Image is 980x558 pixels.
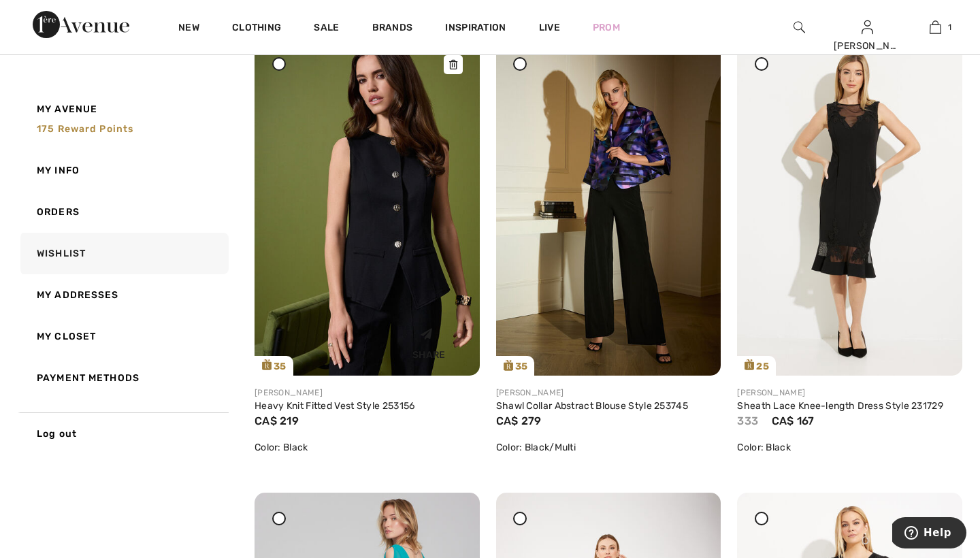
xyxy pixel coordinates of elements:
[496,38,721,376] img: joseph-ribkoff-jackets-blazers-black-multi_253745_6_b659_search.jpg
[18,274,229,316] a: My Addresses
[737,38,962,376] img: joseph-ribkoff-dresses-jumpsuits-black_2317291_6870_search.jpg
[255,440,480,455] div: Color: Black
[232,22,281,36] a: Clothing
[255,38,480,376] img: joseph-ribkoff-jackets-blazers-black_253156_2_c941_search.jpg
[794,19,805,35] img: search the website
[593,20,620,35] a: Prom
[255,387,480,399] div: [PERSON_NAME]
[737,414,758,427] span: 333
[496,400,688,412] a: Shawl Collar Abstract Blouse Style 253745
[737,400,943,412] a: Sheath Lace Knee-length Dress Style 231729
[862,20,873,33] a: Sign In
[892,517,966,551] iframe: Opens a widget where you can find more information
[18,357,229,399] a: Payment Methods
[862,19,873,35] img: My Info
[496,440,721,455] div: Color: Black/Multi
[445,22,506,36] span: Inspiration
[496,414,542,427] span: CA$ 279
[18,412,229,455] a: Log out
[948,21,951,33] span: 1
[18,191,229,233] a: Orders
[930,19,941,35] img: My Bag
[37,102,97,116] span: My Avenue
[496,38,721,376] a: 35
[18,316,229,357] a: My Closet
[37,123,133,135] span: 175 Reward points
[255,38,480,376] a: 35
[33,11,129,38] img: 1ère Avenue
[539,20,560,35] a: Live
[18,233,229,274] a: Wishlist
[178,22,199,36] a: New
[737,38,962,376] a: 25
[255,400,415,412] a: Heavy Knit Fitted Vest Style 253156
[314,22,339,36] a: Sale
[834,39,900,53] div: [PERSON_NAME]
[389,317,470,365] div: Share
[255,414,299,427] span: CA$ 219
[772,414,815,427] span: CA$ 167
[496,387,721,399] div: [PERSON_NAME]
[737,440,962,455] div: Color: Black
[902,19,968,35] a: 1
[737,387,962,399] div: [PERSON_NAME]
[18,150,229,191] a: My Info
[372,22,413,36] a: Brands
